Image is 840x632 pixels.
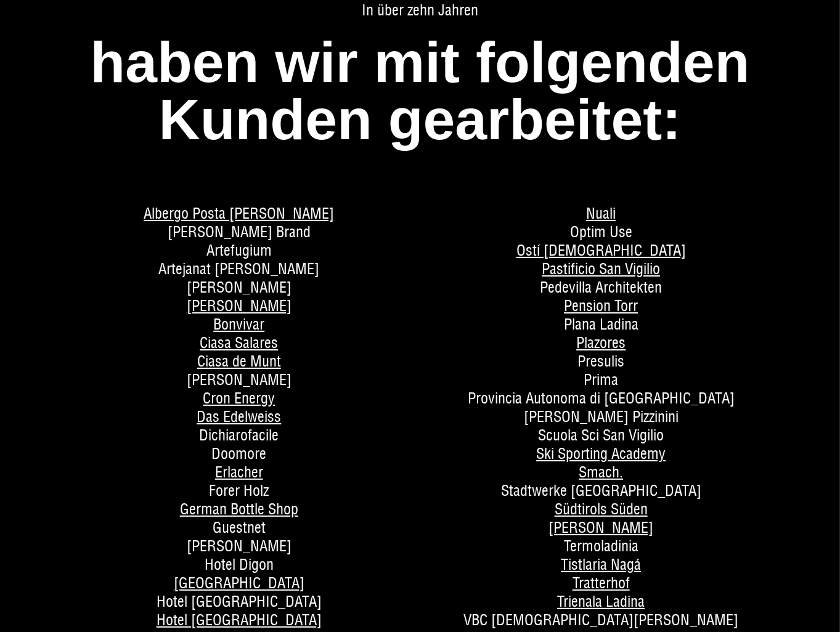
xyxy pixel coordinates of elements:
[540,278,662,296] span: Pedevilla Architekten
[157,610,322,629] a: Hotel [GEOGRAPHIC_DATA]
[144,204,334,222] a: Albergo Posta [PERSON_NAME]
[584,370,618,389] span: Prima
[67,1,773,19] span: In über zehn Jahren
[516,241,686,259] a: Ostí [DEMOGRAPHIC_DATA]
[215,463,263,481] a: Erlacher
[187,296,292,315] a: [PERSON_NAME]
[548,518,653,537] a: [PERSON_NAME]
[168,222,311,241] span: [PERSON_NAME] Brand
[187,370,292,389] span: [PERSON_NAME]
[463,610,738,629] span: VBC [DEMOGRAPHIC_DATA][PERSON_NAME]
[203,389,275,407] a: Cron Energy
[157,592,322,610] span: Hotel [GEOGRAPHIC_DATA]
[199,426,279,444] span: Dichiarofacile
[561,555,641,573] a: Tistlaria Nagá
[579,463,623,481] a: Smach.
[542,259,660,278] a: Pastificio San Vigilio
[205,555,274,573] span: Hotel Digon
[200,333,278,352] a: Ciasa Salares
[197,352,281,370] a: Ciasa de Munt
[564,296,638,315] a: Pension Torr
[564,315,638,333] span: Plana Ladina
[158,259,319,278] span: Artejanat [PERSON_NAME]
[536,444,666,463] a: Ski Sporting Academy
[557,592,645,610] a: Trienala Ladina
[211,444,266,463] span: Doomore
[577,352,624,370] span: Presulis
[564,537,638,555] span: Termoladinia
[187,537,292,555] span: [PERSON_NAME]
[209,481,269,500] span: Forer Holz
[206,241,272,259] span: Artefugium
[67,34,773,148] h2: haben wir mit folgenden Kunden gearbeitet:
[555,500,648,518] a: Südtirols Süden
[197,407,281,426] a: Das Edelweiss
[213,315,264,333] a: Bonvivar
[576,333,626,352] a: Plazores
[586,204,616,222] a: Nuali
[570,222,632,241] span: Optim Use
[187,278,292,296] span: [PERSON_NAME]
[468,389,735,407] span: Provincia Autonoma di [GEOGRAPHIC_DATA]
[501,481,701,500] span: Stadtwerke [GEOGRAPHIC_DATA]
[213,518,266,537] span: Guestnet
[538,426,664,444] span: Scuola Sci San Vigilio
[573,573,630,592] a: Tratterhof
[524,407,679,426] span: [PERSON_NAME] Pizzinini
[180,500,298,518] a: German Bottle Shop
[174,573,304,592] a: [GEOGRAPHIC_DATA]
